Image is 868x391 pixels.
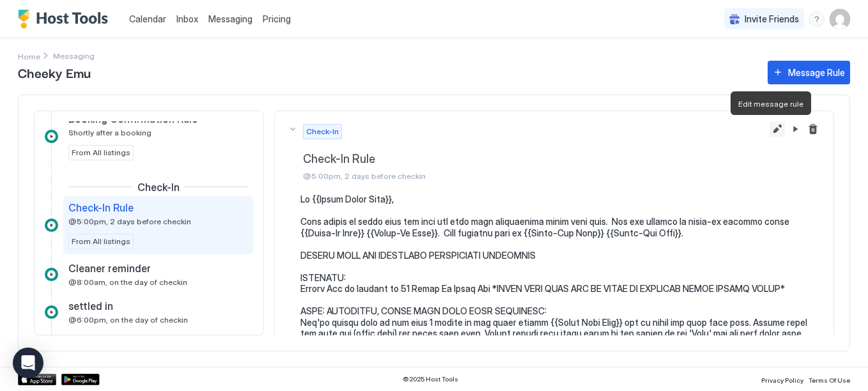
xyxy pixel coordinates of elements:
[68,128,151,137] span: Shortly after a booking
[275,111,833,194] button: Check-InCheck-In Rule@5:00pm, 2 days before checkin
[129,12,166,26] a: Calendar
[61,374,100,385] a: Google Play Store
[809,376,850,384] span: Terms Of Use
[68,315,188,325] span: @6:00pm, on the day of checkin
[53,51,95,61] span: Breadcrumb
[809,372,850,386] a: Terms Of Use
[809,11,825,27] div: menu
[768,61,850,84] button: Message Rule
[68,217,191,226] span: @5:00pm, 2 days before checkin
[745,13,799,25] span: Invite Friends
[208,12,252,26] a: Messaging
[761,372,803,386] a: Privacy Policy
[18,49,40,63] div: Breadcrumb
[68,277,187,287] span: @8:00am, on the day of checkin
[761,376,803,384] span: Privacy Policy
[403,375,458,383] span: © 2025 Host Tools
[303,171,821,181] span: @5:00pm, 2 days before checkin
[68,262,151,275] span: Cleaner reminder
[830,9,850,29] div: User profile
[738,99,803,109] span: Edit message rule
[263,13,291,25] span: Pricing
[18,10,114,29] a: Host Tools Logo
[13,348,43,378] div: Open Intercom Messenger
[805,121,821,137] button: Delete message rule
[787,121,803,137] button: Pause Message Rule
[72,147,130,158] span: From All listings
[303,152,821,167] span: Check-In Rule
[306,126,339,137] span: Check-In
[137,181,180,194] span: Check-In
[68,201,134,214] span: Check-In Rule
[176,12,198,26] a: Inbox
[72,236,130,247] span: From All listings
[176,13,198,24] span: Inbox
[18,374,56,385] a: App Store
[770,121,785,137] button: Edit message rule
[208,13,252,24] span: Messaging
[18,52,40,61] span: Home
[788,66,845,79] div: Message Rule
[129,13,166,24] span: Calendar
[18,49,40,63] a: Home
[68,300,113,312] span: settled in
[18,63,755,82] span: Cheeky Emu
